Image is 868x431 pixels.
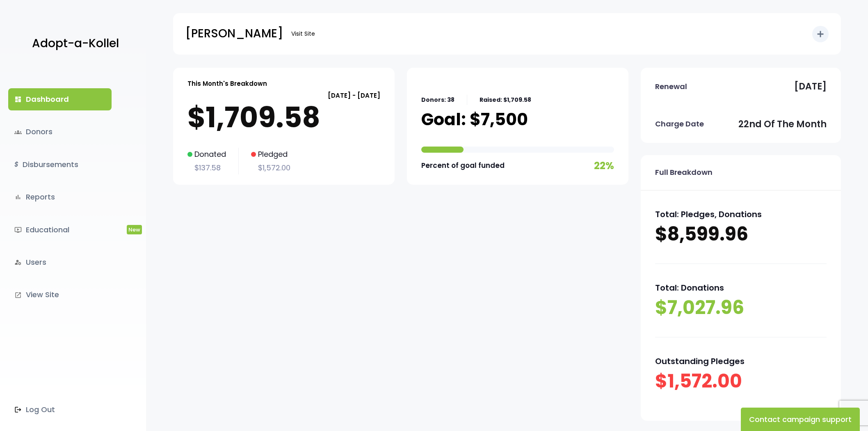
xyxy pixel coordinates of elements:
p: Total: Donations [655,280,827,295]
p: Donors: 38 [421,95,455,105]
a: dashboardDashboard [8,88,112,110]
a: Adopt-a-Kollel [28,24,119,64]
a: Visit Site [287,26,319,42]
i: ondemand_video [14,226,22,234]
p: Goal: $7,500 [421,109,528,130]
i: dashboard [14,96,22,103]
a: launchView Site [8,284,112,306]
button: Contact campaign support [741,408,860,431]
p: This Month's Breakdown [187,78,267,89]
a: groupsDonors [8,121,112,143]
p: $1,572.00 [655,369,827,394]
p: $137.58 [187,161,226,174]
span: New [127,225,142,234]
p: Percent of goal funded [421,159,505,172]
a: manage_accountsUsers [8,251,112,273]
a: ondemand_videoEducationalNew [8,219,112,241]
a: Log Out [8,399,112,421]
i: add [815,29,825,39]
p: 22% [594,157,614,174]
p: Full Breakdown [655,166,713,179]
p: $8,599.96 [655,222,827,247]
p: Renewal [655,80,687,93]
p: Raised: $1,709.58 [480,95,531,105]
p: Donated [187,148,226,161]
i: launch [14,291,22,299]
p: Adopt-a-Kollel [32,33,119,54]
a: bar_chartReports [8,186,112,208]
p: Pledged [251,148,290,161]
a: $Disbursements [8,154,112,176]
p: [PERSON_NAME] [185,23,283,44]
p: $1,572.00 [251,161,290,174]
p: $1,709.58 [187,101,380,134]
p: [DATE] - [DATE] [187,90,380,101]
i: $ [14,159,18,171]
span: groups [14,128,22,136]
i: manage_accounts [14,259,22,266]
p: Total: Pledges, Donations [655,207,827,222]
p: Charge Date [655,117,704,131]
p: $7,027.96 [655,295,827,321]
p: [DATE] [794,78,827,95]
p: Outstanding Pledges [655,354,827,369]
button: add [812,26,829,42]
i: bar_chart [14,193,22,201]
p: 22nd of the month [738,116,827,133]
